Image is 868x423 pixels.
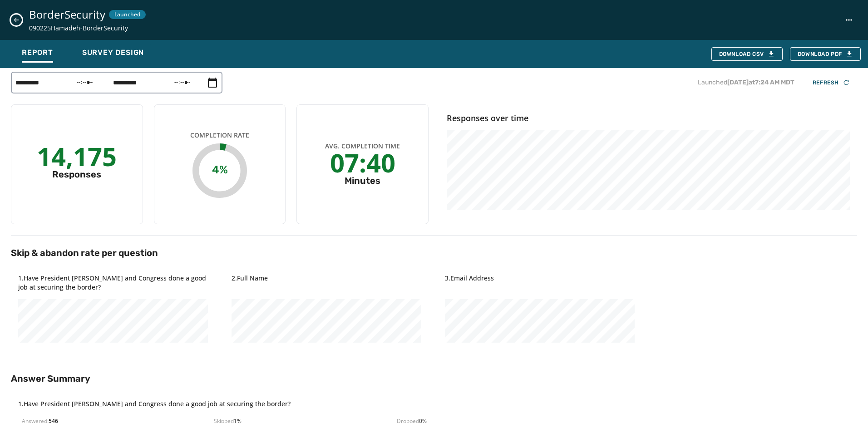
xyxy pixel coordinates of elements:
h4: 1 . Have President [PERSON_NAME] and Congress done a good job at securing the border? [18,399,291,418]
span: Completion Rate [190,131,249,140]
span: [DATE] at 7:24 AM MDT [727,79,794,86]
button: Report [15,44,60,64]
span: Survey Design [82,48,144,57]
span: Launched [114,11,140,18]
div: Minutes [345,174,380,187]
div: Refresh [813,79,850,86]
div: 14,175 [37,148,117,164]
button: Download PDF [790,47,861,61]
h4: 3 . Email Address [445,274,636,292]
h2: Skip & abandon rate per question [11,246,857,259]
span: Report [22,48,53,57]
span: 090225Hamadeh-BorderSecurity [29,24,146,33]
div: Download CSV [719,50,775,58]
text: 4% [212,163,227,176]
div: 07:40 [330,154,395,171]
body: Rich Text Area [7,7,296,17]
h4: 1 . Have President [PERSON_NAME] and Congress done a good job at securing the border? [18,274,210,292]
div: Responses [52,168,101,181]
span: Avg. Completion Time [325,142,400,151]
p: Launched [698,78,794,87]
h4: 2 . Full Name [232,274,423,292]
h4: Responses over time [447,112,850,124]
button: Download CSV [711,47,783,61]
button: Refresh [805,76,857,89]
span: Download PDF [798,50,853,58]
span: BorderSecurity [29,7,105,22]
button: BorderSecurity action menu [841,12,857,28]
h2: Answer Summary [11,372,857,385]
button: Survey Design [75,44,151,64]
